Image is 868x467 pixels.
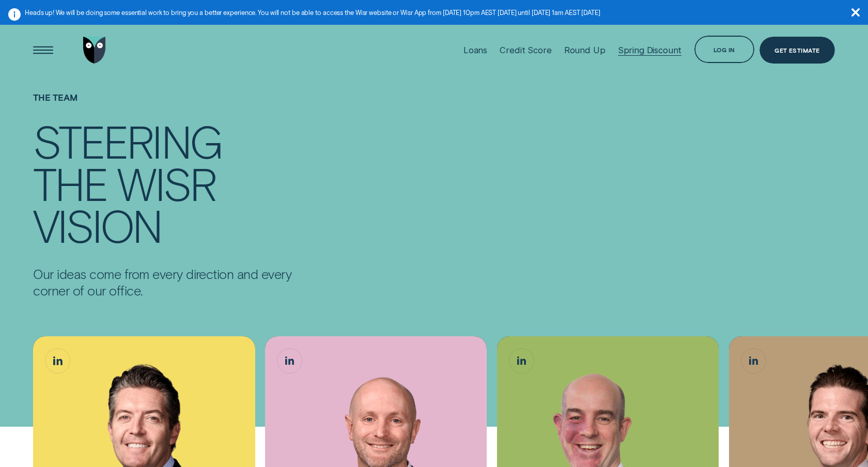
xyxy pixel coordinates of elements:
a: Go to home page [81,20,108,81]
button: Open Menu [29,37,56,64]
p: Our ideas come from every direction and every corner of our office. [33,266,291,299]
div: Steering [33,120,222,162]
a: Round Up [564,20,606,81]
div: vision [33,204,161,246]
a: Sam Harding, Chief Operating Officer LinkedIn button [509,349,534,373]
div: Round Up [564,45,606,55]
div: Loans [463,45,487,55]
h1: The Team [33,92,291,120]
div: Spring Discount [618,45,682,55]
h4: Steering the Wisr vision [33,120,291,246]
div: Credit Score [500,45,551,55]
a: Get Estimate [760,37,835,64]
button: Log in [694,36,755,63]
a: Matthew Lewis, Chief Financial Officer LinkedIn button [277,349,302,373]
div: Wisr [117,162,215,204]
a: Credit Score [500,20,551,81]
img: Wisr [83,37,106,64]
div: the [33,162,107,204]
a: Spring Discount [618,20,682,81]
a: James Goodwin, Chief Growth Officer LinkedIn button [741,349,766,373]
a: Loans [463,20,487,81]
a: Andrew Goodwin, Chief Executive Officer LinkedIn button [45,349,70,373]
